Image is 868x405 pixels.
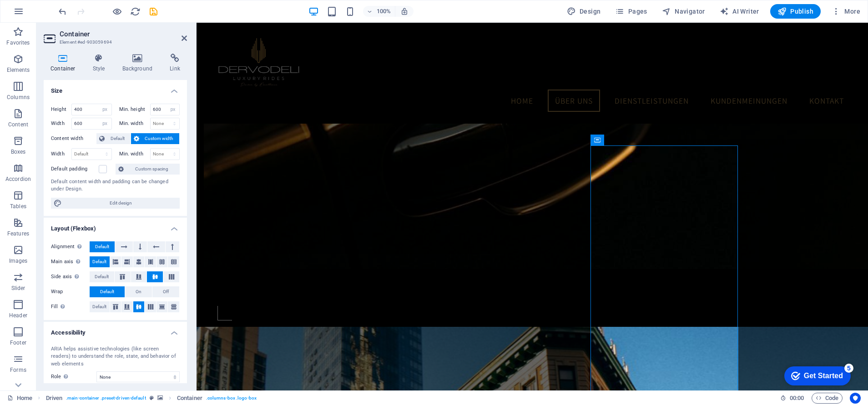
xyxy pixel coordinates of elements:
[90,271,114,282] button: Default
[9,312,27,319] p: Header
[57,6,68,17] button: undo
[51,286,90,297] label: Wrap
[716,4,763,19] button: AI Writer
[90,286,125,297] button: Default
[206,393,257,404] span: . columns-box .logo-box
[796,395,797,401] span: :
[563,4,605,19] button: Design
[720,7,759,16] span: AI Writer
[7,66,30,74] p: Elements
[6,39,30,46] p: Favorites
[9,257,28,265] p: Images
[150,395,154,400] i: This element is a customizable preset
[10,366,26,374] p: Forms
[86,54,116,73] h4: Style
[567,7,601,16] span: Design
[51,301,90,312] label: Fill
[46,393,257,404] nav: breadcrumb
[51,345,180,368] div: ARIA helps assistive technologies (like screen readers) to understand the role, state, and behavi...
[377,6,391,17] h6: 100%
[832,7,860,16] span: More
[57,6,68,17] i: Undo: Change minimum height (Ctrl+Z)
[66,393,146,404] span: . main-container .preset-driven-default
[780,393,804,404] h6: Session time
[119,107,150,112] label: Min. height
[7,230,29,237] p: Features
[119,121,150,126] label: Min. width
[7,94,30,101] p: Columns
[816,393,838,404] span: Code
[7,393,32,404] a: Click to cancel selection. Double-click to open Pages
[51,164,99,175] label: Default padding
[11,148,26,155] p: Boxes
[812,393,843,404] button: Code
[51,256,90,267] label: Main axis
[777,7,813,16] span: Publish
[177,393,202,404] span: Click to select. Double-click to edit
[51,371,71,382] span: Role
[770,4,821,19] button: Publish
[10,203,26,210] p: Tables
[44,322,187,338] h4: Accessibility
[131,133,180,144] button: Custom width
[615,7,647,16] span: Pages
[51,178,180,193] div: Default content width and padding can be changed under Design.
[142,133,177,144] span: Custom width
[125,286,152,297] button: On
[5,175,31,183] p: Accordion
[10,339,26,346] p: Footer
[46,393,63,404] span: Click to select. Double-click to edit
[130,6,141,17] button: reload
[662,7,705,16] span: Navigator
[60,38,169,46] h3: Element #ed-903059694
[67,2,76,11] div: 5
[136,286,141,297] span: On
[828,4,864,19] button: More
[27,10,66,18] div: Get Started
[92,256,106,267] span: Default
[563,4,605,19] div: Design (Ctrl+Alt+Y)
[850,393,861,404] button: Usercentrics
[7,5,74,24] div: Get Started 5 items remaining, 0% complete
[400,7,409,15] i: On resize automatically adjust zoom level to fit chosen device.
[130,6,141,17] i: Reload page
[44,80,187,96] h4: Size
[116,164,180,175] button: Custom spacing
[65,198,177,209] span: Edit design
[90,301,110,312] button: Default
[51,198,180,209] button: Edit design
[51,107,71,112] label: Height
[51,133,96,144] label: Content width
[92,301,106,312] span: Default
[126,164,177,175] span: Custom spacing
[100,286,114,297] span: Default
[90,241,115,252] button: Default
[152,286,179,297] button: Off
[119,151,150,156] label: Min. width
[90,256,110,267] button: Default
[44,54,86,73] h4: Container
[60,30,187,38] h2: Container
[51,241,90,252] label: Alignment
[148,6,159,17] i: Save (Ctrl+S)
[95,271,109,282] span: Default
[51,271,90,282] label: Side axis
[111,6,122,17] button: Click here to leave preview mode and continue editing
[790,393,804,404] span: 00 00
[116,54,163,73] h4: Background
[363,6,395,17] button: 100%
[95,241,109,252] span: Default
[51,151,71,156] label: Width
[611,4,651,19] button: Pages
[658,4,709,19] button: Navigator
[11,285,25,292] p: Slider
[8,121,28,128] p: Content
[163,286,169,297] span: Off
[163,54,187,73] h4: Link
[44,218,187,234] h4: Layout (Flexbox)
[51,121,71,126] label: Width
[96,133,131,144] button: Default
[107,133,128,144] span: Default
[148,6,159,17] button: save
[157,395,163,400] i: This element contains a background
